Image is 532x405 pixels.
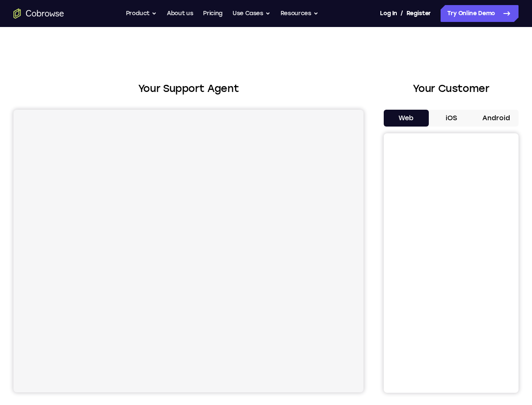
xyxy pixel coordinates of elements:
button: Product [126,5,157,22]
button: Android [473,110,519,127]
button: Resources [281,5,318,22]
a: Register [406,5,431,22]
a: About us [167,5,193,22]
button: iOS [429,110,474,127]
h2: Your Customer [384,81,519,96]
a: Pricing [203,5,222,22]
button: Web [384,110,429,127]
button: Use Cases [233,5,270,22]
h2: Your Support Agent [13,81,364,96]
a: Try Online Demo [441,5,519,22]
iframe: Agent [13,110,364,392]
a: Go to the home page [13,8,64,19]
span: / [401,8,403,19]
a: Log In [380,5,397,22]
